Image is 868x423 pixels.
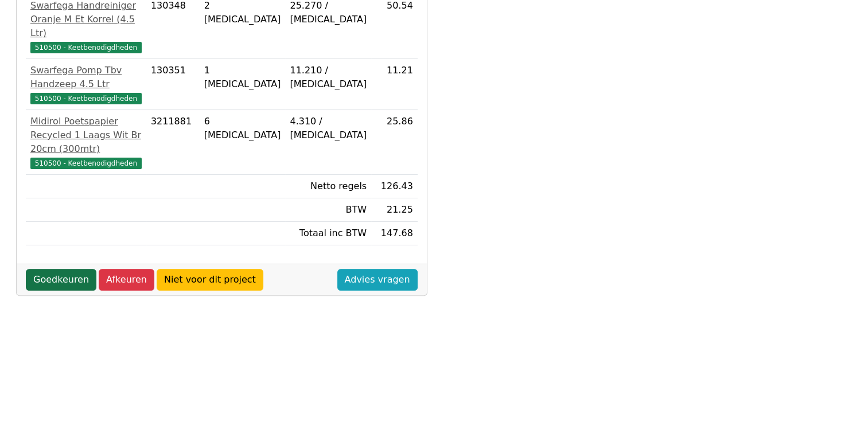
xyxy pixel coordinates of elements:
span: 510500 - Keetbenodigdheden [30,42,142,53]
td: 25.86 [371,110,418,175]
td: 3211881 [146,110,200,175]
td: BTW [285,198,371,222]
div: Midirol Poetspapier Recycled 1 Laags Wit Br 20cm (300mtr) [30,115,142,156]
td: Netto regels [285,175,371,198]
div: 11.210 / [MEDICAL_DATA] [290,64,367,91]
td: Totaal inc BTW [285,222,371,245]
a: Swarfega Pomp Tbv Handzeep 4.5 Ltr510500 - Keetbenodigdheden [30,64,142,105]
a: Afkeuren [99,269,154,291]
td: 147.68 [371,222,418,245]
a: Midirol Poetspapier Recycled 1 Laags Wit Br 20cm (300mtr)510500 - Keetbenodigdheden [30,115,142,170]
td: 21.25 [371,198,418,222]
span: 510500 - Keetbenodigdheden [30,93,142,104]
a: Niet voor dit project [157,269,263,291]
a: Goedkeuren [26,269,96,291]
td: 11.21 [371,59,418,110]
a: Advies vragen [337,269,418,291]
td: 130351 [146,59,200,110]
div: 6 [MEDICAL_DATA] [204,115,281,142]
div: 4.310 / [MEDICAL_DATA] [290,115,367,142]
div: 1 [MEDICAL_DATA] [204,64,281,91]
div: Swarfega Pomp Tbv Handzeep 4.5 Ltr [30,64,142,91]
span: 510500 - Keetbenodigdheden [30,158,142,169]
td: 126.43 [371,175,418,198]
